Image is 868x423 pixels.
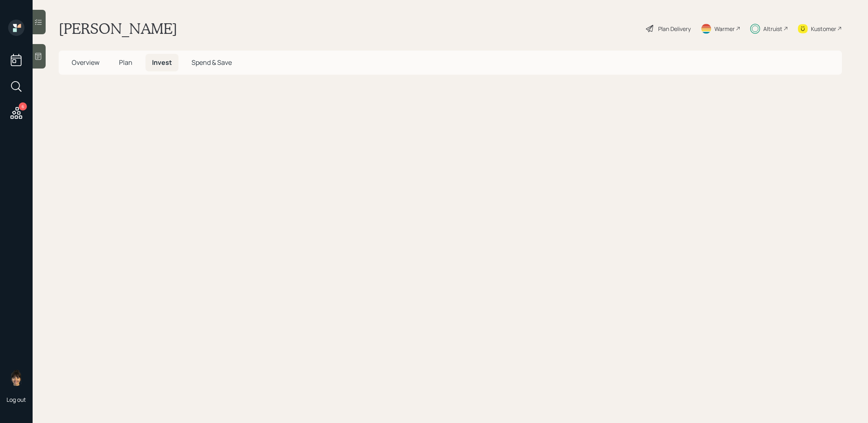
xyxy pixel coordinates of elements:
[763,24,782,33] div: Altruist
[658,24,691,33] div: Plan Delivery
[192,58,232,67] span: Spend & Save
[714,24,735,33] div: Warmer
[72,58,99,67] span: Overview
[811,24,836,33] div: Kustomer
[152,58,172,67] span: Invest
[8,370,24,386] img: treva-nostdahl-headshot.png
[19,102,27,111] div: 6
[7,396,26,403] div: Log out
[59,20,177,38] h1: [PERSON_NAME]
[119,58,132,67] span: Plan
